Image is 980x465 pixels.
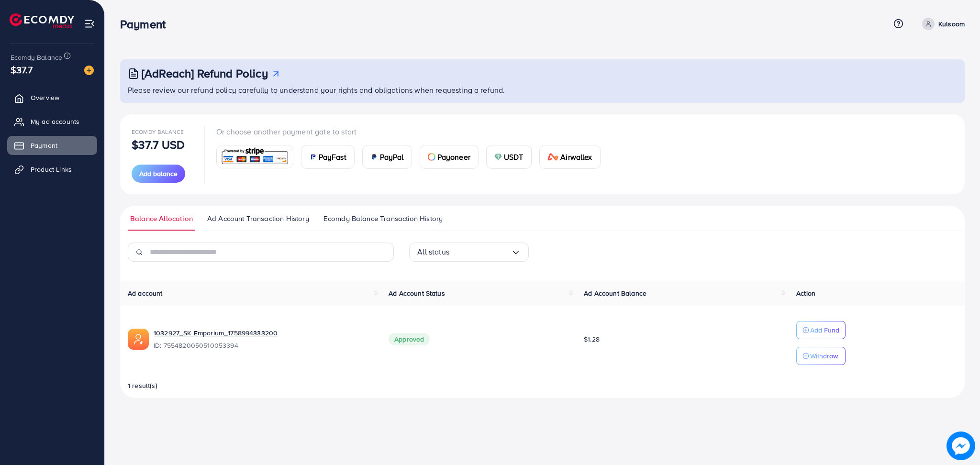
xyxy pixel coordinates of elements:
[420,145,479,169] a: cardPayoneer
[84,18,95,29] img: menu
[7,88,97,107] a: Overview
[389,333,430,345] span: Approved
[11,63,33,77] span: $37.7
[207,213,309,224] span: Ad Account Transaction History
[132,165,185,183] button: Add balance
[389,288,445,298] span: Ad Account Status
[216,145,293,168] a: card
[547,153,559,161] img: card
[539,145,601,169] a: cardAirwallex
[437,151,470,163] span: Payoneer
[154,328,278,338] a: 1032927_SK Emporium_1758994333200
[810,324,839,336] p: Add Fund
[584,288,646,298] span: Ad Account Balance
[31,117,79,126] span: My ad accounts
[560,151,592,163] span: Airwallex
[130,213,193,224] span: Balance Allocation
[449,244,511,259] input: Search for option
[31,93,59,102] span: Overview
[132,139,185,150] p: $37.7 USD
[417,244,449,259] span: All status
[120,17,173,31] h3: Payment
[796,288,815,298] span: Action
[7,112,97,131] a: My ad accounts
[362,145,412,169] a: cardPayPal
[409,243,529,262] div: Search for option
[428,153,435,161] img: card
[84,66,94,75] img: image
[220,146,290,167] img: card
[309,153,317,161] img: card
[31,141,57,150] span: Payment
[154,341,373,350] span: ID: 7554820050510053394
[494,153,502,161] img: card
[584,334,600,344] span: $1.28
[7,160,97,179] a: Product Links
[380,151,404,163] span: PayPal
[319,151,346,163] span: PayFast
[128,84,959,96] p: Please review our refund policy carefully to understand your rights and obligations when requesti...
[10,13,74,28] img: logo
[128,288,163,298] span: Ad account
[918,18,965,30] a: Kulsoom
[11,53,62,62] span: Ecomdy Balance
[370,153,378,161] img: card
[216,126,608,137] p: Or choose another payment gate to start
[938,18,965,30] p: Kulsoom
[139,169,178,178] span: Add balance
[947,432,975,460] img: image
[796,321,846,339] button: Add Fund
[7,136,97,155] a: Payment
[301,145,355,169] a: cardPayFast
[504,151,523,163] span: USDT
[154,328,373,350] div: <span class='underline'>1032927_SK Emporium_1758994333200</span></br>7554820050510053394
[128,381,157,390] span: 1 result(s)
[486,145,532,169] a: cardUSDT
[142,66,268,80] h3: [AdReach] Refund Policy
[31,165,72,174] span: Product Links
[796,347,846,365] button: Withdraw
[132,128,184,136] span: Ecomdy Balance
[128,329,149,350] img: ic-ads-acc.e4c84228.svg
[323,213,443,224] span: Ecomdy Balance Transaction History
[810,350,838,362] p: Withdraw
